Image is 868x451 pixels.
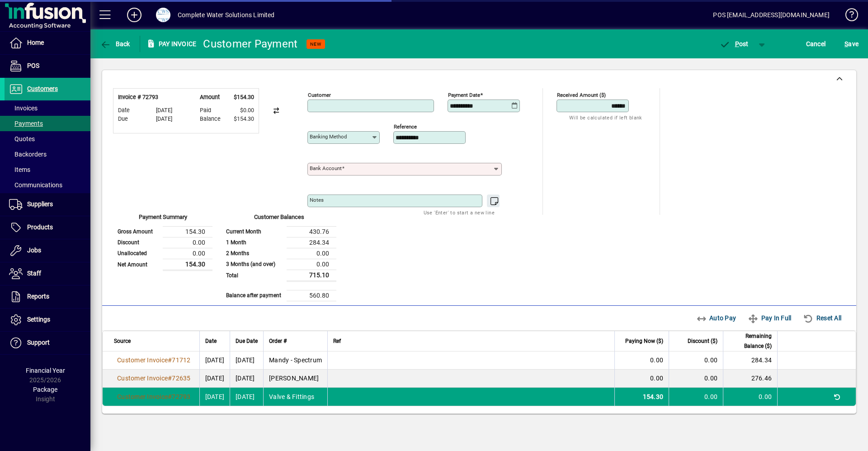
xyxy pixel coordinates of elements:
[222,290,287,301] td: Balance after payment
[168,356,172,364] span: #
[172,375,190,382] span: 72635
[719,40,749,47] span: ost
[114,336,131,346] span: Source
[117,393,168,400] span: Customer Invoice
[236,336,258,346] span: Due Date
[100,40,130,47] span: Back
[5,216,90,239] a: Products
[287,248,336,259] td: 0.00
[222,248,287,259] td: 2 Months
[799,310,845,326] button: Reset All
[156,106,172,115] span: [DATE]
[113,248,163,259] td: Unallocated
[117,356,168,364] span: Customer Invoice
[27,270,41,277] span: Staff
[27,200,53,208] span: Suppliers
[844,37,859,51] span: ave
[168,375,172,382] span: #
[751,356,772,364] span: 284.34
[113,215,212,271] app-page-summary-card: Payment Summary
[9,181,62,189] span: Communications
[5,332,90,354] a: Support
[696,311,736,325] span: Auto Pay
[205,336,217,346] span: Date
[748,311,791,325] span: Pay In Full
[5,100,90,116] a: Invoices
[287,259,336,270] td: 0.00
[113,259,163,270] td: Net Amount
[156,115,172,123] span: [DATE]
[27,293,49,300] span: Reports
[844,40,848,47] span: S
[333,336,341,346] span: Ref
[222,215,336,301] app-page-summary-card: Customer Balances
[643,393,664,400] span: 154.30
[163,259,212,270] td: 154.30
[803,311,841,325] span: Reset All
[5,32,90,54] a: Home
[625,336,663,346] span: Paying Now ($)
[234,93,254,102] span: $154.30
[172,393,190,400] span: 72793
[5,239,90,262] a: Jobs
[178,8,275,22] div: Complete Water Solutions Limited
[113,226,163,237] td: Gross Amount
[5,131,90,147] a: Quotes
[240,106,254,115] span: $0.00
[9,151,47,158] span: Backorders
[163,237,212,248] td: 0.00
[263,388,327,406] td: Valve & Fittings
[5,147,90,162] a: Backorders
[149,7,178,23] button: Profile
[688,336,717,346] span: Discount ($)
[27,316,50,323] span: Settings
[713,8,830,22] div: POS [EMAIL_ADDRESS][DOMAIN_NAME]
[5,55,90,77] a: POS
[704,356,717,364] span: 0.00
[310,197,324,203] mat-label: Notes
[5,162,90,177] a: Items
[114,392,194,402] a: Customer Invoice#72793
[117,375,168,382] span: Customer Invoice
[448,92,480,98] mat-label: Payment Date
[222,259,287,270] td: 3 Months (and over)
[118,115,128,123] span: Due
[9,104,38,112] span: Invoices
[735,40,739,47] span: P
[310,165,342,171] mat-label: Bank Account
[9,120,43,127] span: Payments
[163,248,212,259] td: 0.00
[693,310,740,326] button: Auto Pay
[222,270,287,281] td: Total
[120,7,149,23] button: Add
[114,355,194,365] a: Customer Invoice#71712
[9,166,30,173] span: Items
[650,356,663,364] span: 0.00
[759,393,772,400] span: 0.00
[27,223,53,231] span: Products
[394,123,417,130] mat-label: Reference
[205,393,225,400] span: [DATE]
[26,367,65,374] span: Financial Year
[751,375,772,382] span: 276.46
[114,373,194,383] a: Customer Invoice#72635
[729,331,772,351] span: Remaining Balance ($)
[842,36,861,52] button: Save
[308,92,331,98] mat-label: Customer
[424,207,495,218] mat-hint: Use 'Enter' to start a new line
[804,36,828,52] button: Cancel
[287,237,336,248] td: 284.34
[163,226,212,237] td: 154.30
[704,375,717,382] span: 0.00
[715,36,753,52] button: Post
[168,393,172,400] span: #
[27,39,44,46] span: Home
[200,93,220,102] span: Amount
[27,247,41,254] span: Jobs
[5,262,90,285] a: Staff
[5,309,90,331] a: Settings
[704,393,717,400] span: 0.00
[569,112,642,123] mat-hint: Will be calculated if left blank
[172,356,190,364] span: 71712
[5,285,90,308] a: Reports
